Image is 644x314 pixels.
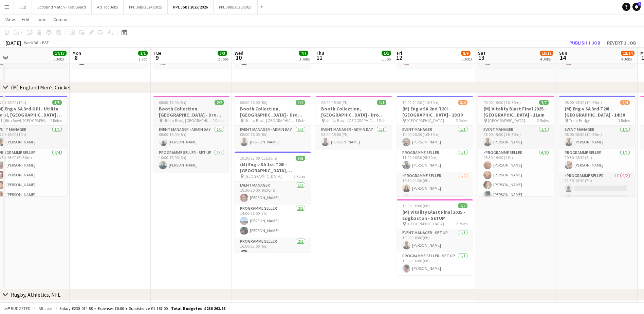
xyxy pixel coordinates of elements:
app-job-card: 08:00-16:00 (8h)1/1Booth Collection, [GEOGRAPHIC_DATA] - Drop off Warick Utilita Bowl, [GEOGRAPHI... [235,96,311,149]
span: 12/14 [621,51,634,56]
div: Salary £235 074.88 + Expenses £0.00 + Subsistence £1 187.00 = [59,306,225,311]
div: 1 Job [382,56,391,62]
app-job-card: 08:00-19:30 (11h30m)7/7(M) Vitality Blast Final 2025 - [GEOGRAPHIC_DATA] - 11am [GEOGRAPHIC_DATA]... [478,96,554,196]
a: Jobs [34,15,49,24]
button: Revert 1 job [604,38,639,47]
app-job-card: 10:00-21:30 (11h30m)3/4(M) Eng v SA 2nd T20I - [GEOGRAPHIC_DATA] - 18:30 [GEOGRAPHIC_DATA]3 Roles... [397,96,473,196]
app-card-role: Programme Seller2/214:00-21:00 (7h)[PERSON_NAME][PERSON_NAME] [235,205,311,238]
h3: Booth Collection, [GEOGRAPHIC_DATA] - Drop off Warick [316,106,392,118]
button: PPL Jobs 2024/2025 [124,0,168,14]
span: Edit [22,16,30,22]
app-card-role: Event Manager1/110:00-20:30 (10h30m)[PERSON_NAME] [397,126,473,149]
span: Wed [235,50,243,56]
button: PPL Jobs 2026/2027 [214,0,258,14]
span: 08:00-19:30 (11h30m) [483,100,521,105]
app-card-role: Programme Seller6/608:30-19:30 (11h)[PERSON_NAME][PERSON_NAME][PERSON_NAME][PERSON_NAME] [478,149,554,221]
span: 7/7 [539,100,549,105]
span: 15/17 [540,51,553,56]
span: 3/4 [458,100,467,105]
span: Thu [316,50,324,56]
span: [GEOGRAPHIC_DATA] [407,118,444,123]
span: 5/5 [296,156,305,161]
app-job-card: 10:00-16:00 (6h)2/2(M) Vitality Blast Final 2025 - Edgbaston - SETUP [GEOGRAPHIC_DATA]2 RolesEven... [397,199,473,275]
div: 08:00-15:00 (7h)1/1Booth Collection, [GEOGRAPHIC_DATA] - Drop off Warick Utilita Bowl, [GEOGRAPHI... [316,96,392,149]
span: [GEOGRAPHIC_DATA] [407,221,444,226]
span: Sun [559,50,567,56]
div: 2 Jobs [218,56,228,62]
app-card-role: Programme Seller - Set Up1/110:00-16:00 (6h)[PERSON_NAME] [397,252,473,275]
app-card-role: Event Manager - Admin Day1/108:00-15:00 (7h)[PERSON_NAME] [316,126,392,149]
app-card-role: Event Manager - Admin Day1/108:00-16:00 (8h)[PERSON_NAME] [235,126,311,149]
span: Utilita Bowl, [GEOGRAPHIC_DATA] [163,118,213,123]
div: Rugby, Athletics, NFL [11,291,60,298]
span: Week 36 [22,40,39,45]
span: 10:30-22:00 (11h30m) [240,156,277,161]
span: 08:00-15:00 (7h) [321,100,349,105]
span: Utilita Bowl, [GEOGRAPHIC_DATA] [326,118,376,123]
span: [GEOGRAPHIC_DATA] [488,118,525,123]
button: ECB [14,0,32,14]
span: 2 Roles [213,118,224,123]
div: [DATE] [5,39,21,46]
span: 1/1 [296,100,305,105]
span: 1/1 [377,100,386,105]
span: [GEOGRAPHIC_DATA] [244,174,282,179]
div: (M) England Men's Cricket [11,84,71,91]
span: 1 [638,2,641,6]
button: Budgeted [3,305,32,312]
span: 1 Role [376,118,386,123]
span: 3/3 [218,51,227,56]
span: Comms [53,16,69,22]
div: 4 Jobs [540,56,553,62]
span: 8/9 [461,51,471,56]
span: 13 [477,54,485,62]
h3: (M) Vitality Blast Final 2025 - [GEOGRAPHIC_DATA] - 11am [478,106,554,118]
a: Comms [51,15,71,24]
div: 08:00-16:00 (8h)2/2Booth Collection [GEOGRAPHIC_DATA] - Drop [GEOGRAPHIC_DATA] Utilita Bowl, [GEO... [153,96,229,172]
app-card-role: Event Manager - Admin Day1/108:00-16:00 (8h)[PERSON_NAME] [153,126,229,149]
a: View [3,15,18,24]
div: 5 Jobs [53,56,66,62]
span: 3 Roles [456,118,467,123]
span: 11 [315,54,324,62]
span: Utilita Bowl, [GEOGRAPHIC_DATA] [1,118,50,123]
span: Tue [153,50,161,56]
span: 8 [71,54,81,62]
span: 5/5 [52,100,62,105]
app-job-card: 10:30-22:00 (11h30m)5/5(M) Eng v SA 1st T20I - [GEOGRAPHIC_DATA], [GEOGRAPHIC_DATA] - 18:[GEOGRAP... [235,152,311,252]
span: 3 Roles [294,174,305,179]
div: 1 Job [139,56,147,62]
span: 2/4 [620,100,630,105]
span: 9 [152,54,161,62]
span: Total Budgeted £236 261.88 [171,306,225,311]
span: All jobs [37,306,54,311]
span: 1/1 [382,51,391,56]
span: 10:00-16:00 (6h) [402,203,430,208]
button: Publish 1 job [567,38,603,47]
span: 2 Roles [50,118,62,123]
span: Sat [478,50,485,56]
span: 14 [558,54,567,62]
span: Fri [397,50,402,56]
app-job-card: 08:00-18:30 (10h30m)2/4(M) Eng v SA 3rd T20I - [GEOGRAPHIC_DATA] - 14:30 Trent Bridge3 RolesEvent... [559,96,635,196]
span: 2/2 [458,203,467,208]
span: 17/17 [53,51,67,56]
span: 2/2 [215,100,224,105]
span: 1 Role [295,118,305,123]
span: 10 [234,54,243,62]
span: 3 Roles [618,118,630,123]
div: 4 Jobs [621,56,634,62]
button: Ad Hoc Jobs [92,0,124,14]
app-card-role: Event Manager1/108:00-18:30 (10h30m)[PERSON_NAME] [559,126,635,149]
app-card-role: Programme Seller1/110:30-18:30 (8h)[PERSON_NAME] [559,149,635,172]
div: 5 Jobs [461,56,472,62]
h3: Booth Collection [GEOGRAPHIC_DATA] - Drop [GEOGRAPHIC_DATA] [153,106,229,118]
app-card-role: Programme Seller2/216:00-22:00 (6h)[PERSON_NAME] [235,238,311,271]
span: 2 Roles [537,118,549,123]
